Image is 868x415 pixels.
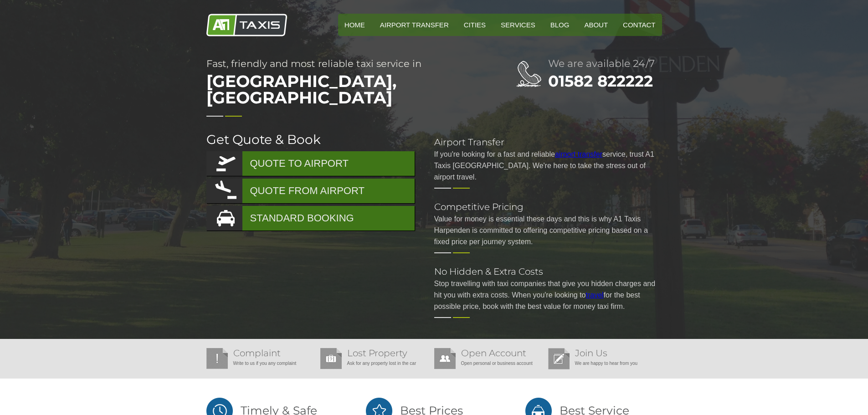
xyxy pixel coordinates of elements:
[548,72,653,91] a: 01582 822222
[206,133,416,146] h2: Get Quote & Book
[347,348,407,359] a: Lost Property
[434,358,544,369] p: Open personal or business account
[616,14,662,36] a: Contact
[338,14,371,36] a: HOME
[206,151,415,176] a: QUOTE TO AIRPORT
[555,150,602,158] a: airport transfer
[494,14,542,36] a: Services
[206,348,228,369] img: Complaint
[578,14,614,36] a: About
[544,14,576,36] a: Blog
[434,267,662,276] h2: No Hidden & Extra Costs
[233,348,281,359] a: Complaint
[434,149,662,183] p: If you're looking for a fast and reliable service, trust A1 Taxis [GEOGRAPHIC_DATA]. We're here t...
[206,59,480,110] h1: Fast, friendly and most reliable taxi service in
[206,14,287,36] img: A1 Taxis
[374,14,455,36] a: Airport Transfer
[434,348,456,369] img: Open Account
[206,358,316,369] p: Write to us if you any complaint
[320,348,342,369] img: Lost Property
[461,348,526,359] a: Open Account
[320,358,430,369] p: Ask for any property lost in the car
[548,358,657,369] p: We are happy to hear from you
[586,291,604,299] a: travel
[434,138,662,147] h2: Airport Transfer
[206,206,415,231] a: STANDARD BOOKING
[457,14,492,36] a: Cities
[206,68,480,110] span: [GEOGRAPHIC_DATA], [GEOGRAPHIC_DATA]
[548,59,662,69] h2: We are available 24/7
[434,278,662,312] p: Stop travelling with taxi companies that give you hidden charges and hit you with extra costs. Wh...
[575,348,607,359] a: Join Us
[206,179,415,203] a: QUOTE FROM AIRPORT
[434,213,662,247] p: Value for money is essential these days and this is why A1 Taxis Harpenden is committed to offeri...
[548,348,570,369] img: Join Us
[434,202,662,211] h2: Competitive Pricing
